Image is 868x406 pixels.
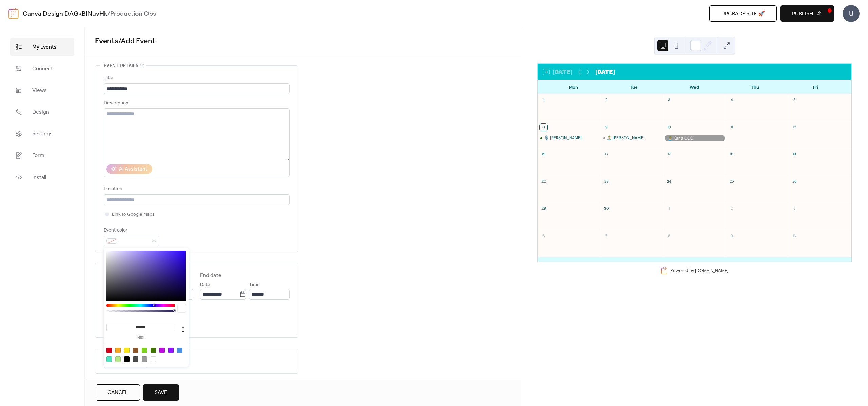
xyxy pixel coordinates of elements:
[791,96,798,104] div: 5
[10,146,74,165] a: Form
[540,232,547,240] div: 6
[604,80,665,94] div: Tue
[728,96,735,104] div: 4
[107,389,128,397] span: Cancel
[603,232,610,240] div: 7
[32,108,49,116] span: Design
[665,232,673,240] div: 8
[115,348,121,353] div: #F5A623
[603,205,610,213] div: 30
[540,151,547,158] div: 15
[603,124,610,131] div: 9
[540,124,547,131] div: 8
[721,10,765,18] span: Upgrade site 🚀
[544,135,582,141] div: 🎙️ [PERSON_NAME]
[115,356,121,362] div: #B8E986
[32,43,57,51] span: My Events
[32,173,46,182] span: Install
[780,5,834,22] button: Publish
[104,74,288,82] div: Title
[663,135,726,141] div: 🏝️ Karla OOO
[791,205,798,213] div: 3
[32,152,44,160] span: Form
[168,348,174,353] div: #9013FE
[32,87,47,95] span: Views
[10,125,74,143] a: Settings
[10,59,74,78] a: Connect
[118,34,155,49] span: / Add Event
[143,384,179,401] button: Save
[595,68,615,76] div: [DATE]
[728,124,735,131] div: 11
[603,178,610,185] div: 23
[538,135,600,141] div: 🎙️ Karla
[104,62,138,70] span: Event details
[665,178,673,185] div: 24
[8,8,19,19] img: logo
[124,348,130,353] div: #F8E71C
[728,151,735,158] div: 18
[23,7,107,20] a: Canva Design DAGkBINuvHk
[96,384,140,401] button: Cancel
[543,80,604,94] div: Mon
[791,232,798,240] div: 10
[728,178,735,185] div: 25
[665,151,673,158] div: 17
[106,356,112,362] div: #50E3C2
[540,205,547,213] div: 29
[104,226,158,235] div: Event color
[110,7,156,20] b: Production Ops
[670,267,728,273] div: Powered by
[151,356,156,362] div: #FFFFFF
[151,348,156,353] div: #417505
[603,96,610,104] div: 2
[10,168,74,186] a: Install
[665,205,673,213] div: 1
[600,135,663,141] div: 🏝️ Camille OOO
[142,356,147,362] div: #9B9B9B
[32,130,53,138] span: Settings
[540,96,547,104] div: 1
[133,348,138,353] div: #8B572A
[159,348,165,353] div: #BD10E0
[843,5,860,22] div: U
[107,7,110,20] b: /
[540,178,547,185] div: 22
[106,348,112,353] div: #D0021B
[95,34,118,49] a: Events
[791,178,798,185] div: 26
[725,80,786,94] div: Thu
[249,281,260,289] span: Time
[200,272,221,280] div: End date
[709,5,777,22] button: Upgrade site 🚀
[106,336,175,340] label: hex
[791,151,798,158] div: 19
[142,348,147,353] div: #7ED321
[32,65,53,73] span: Connect
[104,185,288,193] div: Location
[603,151,610,158] div: 16
[177,348,182,353] div: #4A90E2
[104,99,288,107] div: Description
[785,80,846,94] div: Fri
[155,389,167,397] span: Save
[112,210,155,219] span: Link to Google Maps
[792,10,813,18] span: Publish
[10,81,74,99] a: Views
[665,124,673,131] div: 10
[665,96,673,104] div: 3
[695,267,728,273] a: [DOMAIN_NAME]
[200,281,210,289] span: Date
[10,103,74,121] a: Design
[664,80,725,94] div: Wed
[728,205,735,213] div: 2
[728,232,735,240] div: 9
[124,356,130,362] div: #000000
[791,124,798,131] div: 12
[607,135,645,141] div: 🏝️ [PERSON_NAME]
[10,38,74,56] a: My Events
[133,356,138,362] div: #4A4A4A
